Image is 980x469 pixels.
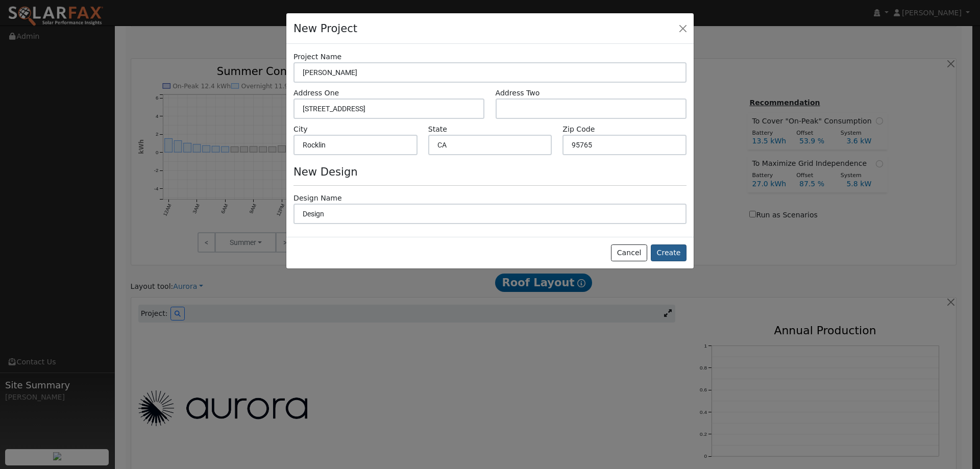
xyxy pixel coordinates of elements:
[293,193,342,204] label: Design Name
[651,244,687,262] button: Create
[562,124,595,135] label: Zip Code
[293,20,357,37] h4: New Project
[293,52,341,62] label: Project Name
[611,244,647,262] button: Cancel
[496,88,540,98] label: Address Two
[428,124,447,135] label: State
[293,88,339,98] label: Address One
[293,165,687,178] h4: New Design
[293,124,308,135] label: City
